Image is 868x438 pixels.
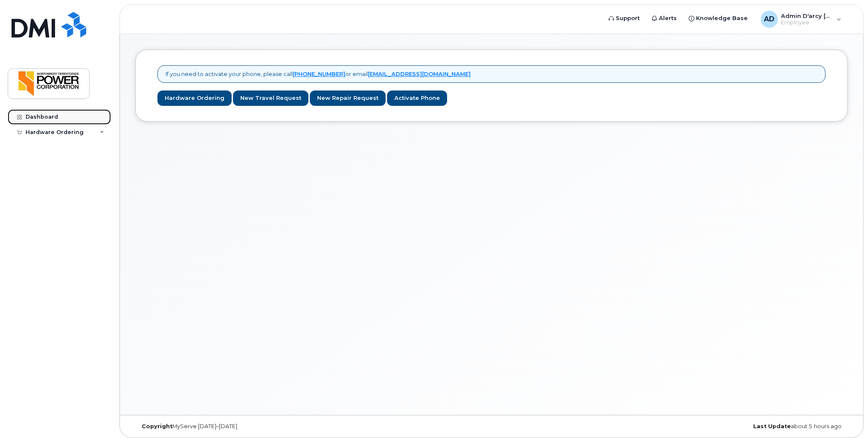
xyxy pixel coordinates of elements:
[753,423,791,429] strong: Last Update
[610,423,848,430] div: about 5 hours ago
[310,91,386,106] a: New Repair Request
[135,423,373,430] div: MyServe [DATE]–[DATE]
[368,70,471,77] a: [EMAIL_ADDRESS][DOMAIN_NAME]
[293,70,345,77] a: [PHONE_NUMBER]
[387,91,447,106] a: Activate Phone
[233,91,309,106] a: New Travel Request
[142,423,172,429] strong: Copyright
[166,70,471,78] p: If you need to activate your phone, please call or email
[157,91,232,106] a: Hardware Ordering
